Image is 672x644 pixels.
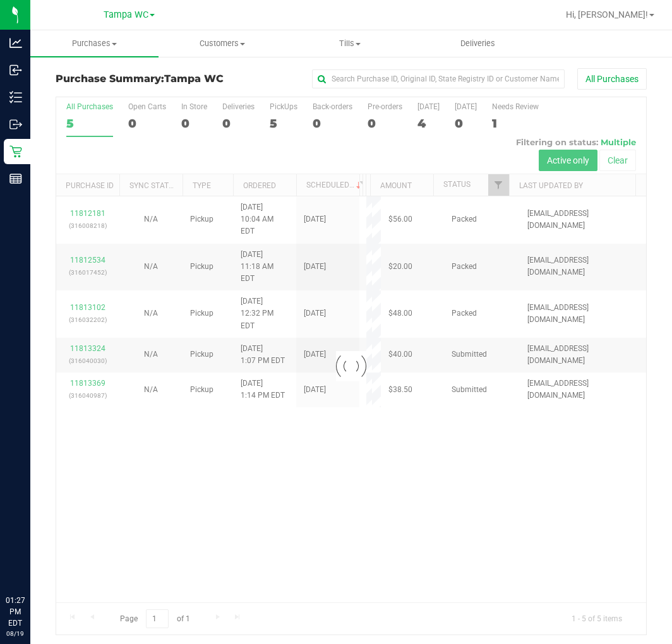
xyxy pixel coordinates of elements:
p: 01:27 PM EDT [6,595,25,629]
a: Deliveries [414,30,543,57]
span: Tampa WC [164,73,224,85]
a: Tills [286,30,414,57]
span: Purchases [30,38,159,49]
h3: Purchase Summary: [56,73,253,85]
span: Tampa WC [104,9,148,20]
span: Hi, [PERSON_NAME]! [566,9,648,20]
a: Purchases [30,30,159,57]
span: Tills [287,38,414,49]
inline-svg: Outbound [9,118,22,131]
span: Deliveries [443,38,512,49]
inline-svg: Analytics [9,37,22,49]
inline-svg: Reports [9,172,22,185]
input: Search Purchase ID, Original ID, State Registry ID or Customer Name... [312,69,565,88]
inline-svg: Inventory [9,91,22,104]
iframe: Resource center [13,543,51,581]
p: 08/19 [6,629,25,638]
a: Customers [159,30,287,57]
span: Customers [159,38,286,49]
inline-svg: Retail [9,145,22,158]
inline-svg: Inbound [9,64,22,76]
button: All Purchases [577,68,647,90]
